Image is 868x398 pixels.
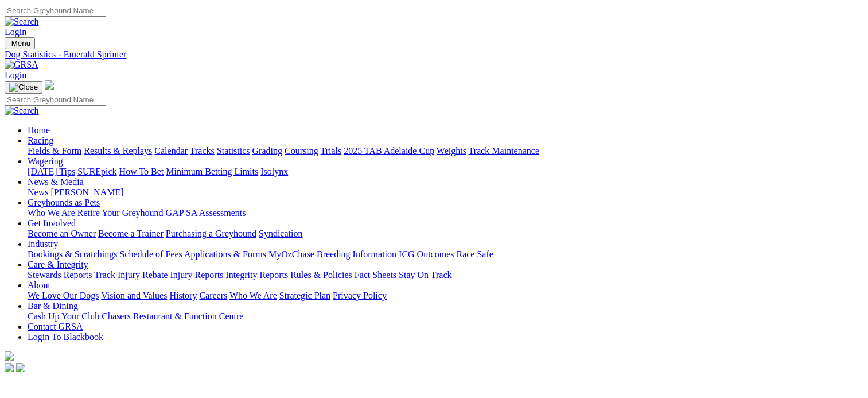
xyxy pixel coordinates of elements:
[119,167,164,176] a: How To Bet
[170,270,223,280] a: Injury Reports
[5,106,39,116] img: Search
[28,125,50,135] a: Home
[28,291,863,301] div: About
[28,229,96,238] a: Become an Owner
[5,5,106,17] input: Search
[28,218,76,228] a: Get Involved
[77,208,164,218] a: Retire Your Greyhound
[5,60,38,70] img: GRSA
[16,363,25,372] img: twitter.svg
[28,311,863,322] div: Bar & Dining
[28,156,63,166] a: Wagering
[45,80,54,90] img: logo-grsa-white.png
[28,208,863,218] div: Greyhounds as Pets
[102,311,243,321] a: Chasers Restaurant & Function Centre
[28,229,863,239] div: Get Involved
[28,249,863,260] div: Industry
[28,322,83,331] a: Contact GRSA
[119,249,182,259] a: Schedule of Fees
[5,81,42,94] button: Toggle navigation
[28,291,99,300] a: We Love Our Dogs
[5,94,106,106] input: Search
[399,249,454,259] a: ICG Outcomes
[166,167,258,176] a: Minimum Betting Limits
[260,167,288,176] a: Isolynx
[28,332,103,342] a: Login To Blackbook
[28,311,99,321] a: Cash Up Your Club
[437,146,466,156] a: Weights
[28,167,863,177] div: Wagering
[279,291,330,300] a: Strategic Plan
[98,229,164,238] a: Become a Trainer
[252,146,282,156] a: Grading
[28,146,81,156] a: Fields & Form
[28,146,863,156] div: Racing
[166,208,246,218] a: GAP SA Assessments
[28,177,84,187] a: News & Media
[268,249,314,259] a: MyOzChase
[317,249,396,259] a: Breeding Information
[333,291,387,300] a: Privacy Policy
[285,146,318,156] a: Coursing
[11,39,30,48] span: Menu
[456,249,493,259] a: Race Safe
[28,301,78,311] a: Bar & Dining
[290,270,352,280] a: Rules & Policies
[184,249,266,259] a: Applications & Forms
[154,146,188,156] a: Calendar
[229,291,277,300] a: Who We Are
[217,146,250,156] a: Statistics
[5,70,26,80] a: Login
[84,146,152,156] a: Results & Replays
[355,270,396,280] a: Fact Sheets
[28,270,863,280] div: Care & Integrity
[199,291,227,300] a: Careers
[399,270,451,280] a: Stay On Track
[28,270,92,280] a: Stewards Reports
[344,146,434,156] a: 2025 TAB Adelaide Cup
[5,49,863,60] a: Dog Statistics - Emerald Sprinter
[225,270,288,280] a: Integrity Reports
[28,208,75,218] a: Who We Are
[28,260,88,269] a: Care & Integrity
[28,187,863,198] div: News & Media
[101,291,167,300] a: Vision and Values
[28,249,117,259] a: Bookings & Scratchings
[259,229,302,238] a: Syndication
[28,136,53,145] a: Racing
[28,198,100,207] a: Greyhounds as Pets
[5,351,14,361] img: logo-grsa-white.png
[5,363,14,372] img: facebook.svg
[9,83,38,92] img: Close
[77,167,116,176] a: SUREpick
[94,270,168,280] a: Track Injury Rebate
[28,280,50,290] a: About
[5,37,35,49] button: Toggle navigation
[5,17,39,27] img: Search
[166,229,256,238] a: Purchasing a Greyhound
[190,146,215,156] a: Tracks
[169,291,197,300] a: History
[50,187,123,197] a: [PERSON_NAME]
[28,239,58,249] a: Industry
[320,146,341,156] a: Trials
[469,146,539,156] a: Track Maintenance
[5,27,26,37] a: Login
[28,187,48,197] a: News
[28,167,75,176] a: [DATE] Tips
